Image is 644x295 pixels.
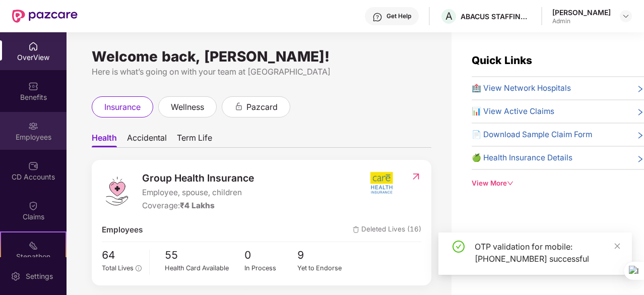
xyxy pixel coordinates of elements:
img: svg+xml;base64,PHN2ZyB4bWxucz0iaHR0cDovL3d3dy53My5vcmcvMjAwMC9zdmciIHdpZHRoPSIyMSIgaGVpZ2h0PSIyMC... [28,241,38,251]
img: svg+xml;base64,PHN2ZyBpZD0iQ0RfQWNjb3VudHMiIGRhdGEtbmFtZT0iQ0QgQWNjb3VudHMiIHhtbG5zPSJodHRwOi8vd3... [28,161,38,171]
img: logo [102,176,132,206]
span: Term Life [177,133,212,147]
span: 0 [244,247,298,264]
div: OTP validation for mobile: [PHONE_NUMBER] successful [475,241,620,265]
span: right [636,131,644,141]
img: svg+xml;base64,PHN2ZyBpZD0iSG9tZSIgeG1sbnM9Imh0dHA6Ly93d3cudzMub3JnLzIwMDAvc3ZnIiB3aWR0aD0iMjAiIG... [28,41,38,51]
div: View More [472,178,644,189]
span: 55 [165,247,244,264]
span: Health [92,133,117,147]
span: A [445,10,453,22]
img: deleteIcon [353,226,359,233]
div: animation [234,102,243,111]
div: Welcome back, [PERSON_NAME]! [92,52,431,61]
div: Health Card Available [165,263,244,273]
img: svg+xml;base64,PHN2ZyBpZD0iQ2xhaW0iIHhtbG5zPSJodHRwOi8vd3d3LnczLm9yZy8yMDAwL3N2ZyIgd2lkdGg9IjIwIi... [28,201,38,211]
span: Group Health Insurance [142,170,254,186]
span: Accidental [127,133,167,147]
span: 🏥 View Network Hospitals [472,82,571,94]
div: In Process [244,263,298,273]
span: 🍏 Health Insurance Details [472,152,572,164]
img: insurerIcon [363,170,401,196]
div: ABACUS STAFFING AND SERVICES PRIVATE LIMITED [461,12,531,21]
div: Here is what’s going on with your team at [GEOGRAPHIC_DATA] [92,66,431,78]
span: down [507,180,513,187]
img: New Pazcare Logo [12,10,78,23]
div: Get Help [387,12,411,20]
span: 📊 View Active Claims [472,105,554,117]
span: check-circle [453,241,465,253]
span: insurance [104,101,141,113]
span: Employee, spouse, children [142,187,254,199]
span: Deleted Lives (16) [353,224,421,236]
div: Settings [23,271,56,281]
span: Employees [102,224,143,236]
img: svg+xml;base64,PHN2ZyBpZD0iSGVscC0zMngzMiIgeG1sbnM9Imh0dHA6Ly93d3cudzMub3JnLzIwMDAvc3ZnIiB3aWR0aD... [372,12,382,22]
img: svg+xml;base64,PHN2ZyBpZD0iRW1wbG95ZWVzIiB4bWxucz0iaHR0cDovL3d3dy53My5vcmcvMjAwMC9zdmciIHdpZHRoPS... [28,121,38,131]
span: Total Lives [102,264,134,272]
span: 9 [297,247,351,264]
div: Admin [552,17,611,25]
span: pazcard [246,101,278,113]
span: 📄 Download Sample Claim Form [472,129,592,141]
span: info-circle [136,265,141,271]
div: Coverage: [142,200,254,212]
span: ₹4 Lakhs [180,201,215,210]
span: right [636,107,644,117]
img: svg+xml;base64,PHN2ZyBpZD0iQmVuZWZpdHMiIHhtbG5zPSJodHRwOi8vd3d3LnczLm9yZy8yMDAwL3N2ZyIgd2lkdGg9Ij... [28,81,38,91]
span: Quick Links [472,54,532,67]
div: Yet to Endorse [297,263,351,273]
img: RedirectIcon [411,171,421,182]
img: svg+xml;base64,PHN2ZyBpZD0iU2V0dGluZy0yMHgyMCIgeG1sbnM9Imh0dHA6Ly93d3cudzMub3JnLzIwMDAvc3ZnIiB3aW... [11,271,21,281]
img: svg+xml;base64,PHN2ZyBpZD0iRHJvcGRvd24tMzJ4MzIiIHhtbG5zPSJodHRwOi8vd3d3LnczLm9yZy8yMDAwL3N2ZyIgd2... [622,12,630,20]
div: [PERSON_NAME] [552,8,611,17]
span: wellness [171,101,204,113]
span: right [636,84,644,94]
span: right [636,154,644,164]
span: 64 [102,247,142,264]
span: close [614,243,621,250]
div: Stepathon [1,252,66,262]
